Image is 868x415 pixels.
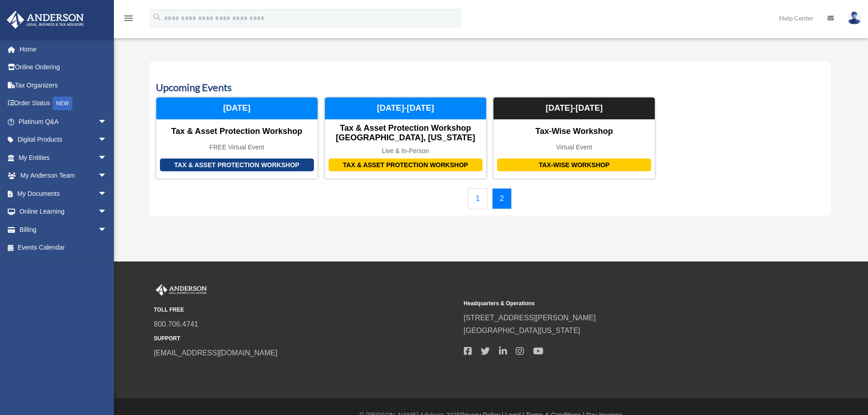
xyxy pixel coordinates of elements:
a: My Entitiesarrow_drop_down [6,149,121,167]
a: Digital Productsarrow_drop_down [6,131,121,149]
a: [STREET_ADDRESS][PERSON_NAME] [464,314,596,322]
div: Tax-Wise Workshop [497,159,651,172]
small: SUPPORT [154,334,457,343]
a: Online Ordering [6,58,121,77]
div: FREE Virtual Event [156,143,318,151]
div: Tax & Asset Protection Workshop [160,159,314,172]
div: Tax-Wise Workshop [493,127,655,137]
a: Events Calendar [6,239,116,257]
small: Headquarters & Operations [464,299,767,308]
a: Order StatusNEW [6,94,121,113]
div: NEW [52,97,72,110]
span: arrow_drop_down [98,113,116,131]
div: Tax & Asset Protection Workshop [GEOGRAPHIC_DATA], [US_STATE] [325,123,486,143]
span: arrow_drop_down [98,131,116,149]
div: Tax & Asset Protection Workshop [329,159,483,172]
a: Tax-Wise Workshop Tax-Wise Workshop Virtual Event [DATE]-[DATE] [493,97,655,179]
a: 2 [492,188,512,209]
span: arrow_drop_down [98,203,116,221]
a: 800.706.4741 [154,320,199,328]
i: menu [123,13,134,24]
div: [DATE]-[DATE] [325,97,486,119]
img: Anderson Advisors Platinum Portal [4,11,87,29]
a: Online Learningarrow_drop_down [6,203,121,221]
a: 1 [468,188,488,209]
span: arrow_drop_down [98,184,116,203]
a: My Anderson Teamarrow_drop_down [6,167,121,185]
div: Tax & Asset Protection Workshop [156,127,318,137]
a: Home [6,40,121,58]
a: My Documentsarrow_drop_down [6,184,121,203]
a: [GEOGRAPHIC_DATA][US_STATE] [464,327,580,334]
div: [DATE]-[DATE] [493,97,655,119]
a: Tax Organizers [6,76,121,94]
a: Billingarrow_drop_down [6,220,121,239]
span: arrow_drop_down [98,149,116,167]
h3: Upcoming Events [156,81,824,95]
i: search [152,12,162,22]
a: Platinum Q&Aarrow_drop_down [6,113,121,131]
span: arrow_drop_down [98,167,116,185]
a: Tax & Asset Protection Workshop Tax & Asset Protection Workshop [GEOGRAPHIC_DATA], [US_STATE] Liv... [324,97,487,179]
span: arrow_drop_down [98,220,116,239]
div: Virtual Event [493,143,655,151]
img: User Pic [847,11,861,25]
a: Tax & Asset Protection Workshop Tax & Asset Protection Workshop FREE Virtual Event [DATE] [156,97,318,179]
a: [EMAIL_ADDRESS][DOMAIN_NAME] [154,349,277,357]
a: menu [123,16,134,24]
div: [DATE] [156,97,318,119]
small: TOLL FREE [154,305,457,315]
div: Live & In-Person [325,147,486,155]
img: Anderson Advisors Platinum Portal [154,284,209,296]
